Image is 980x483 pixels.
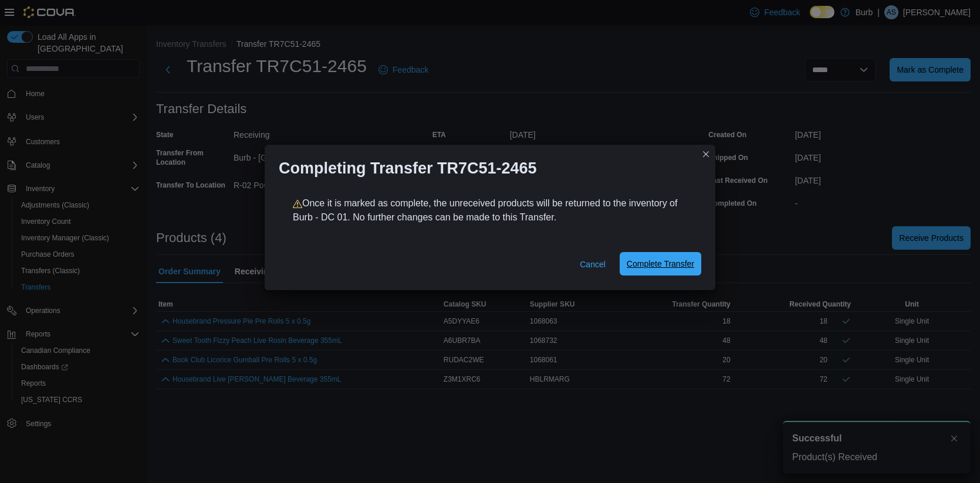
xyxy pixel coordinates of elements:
span: Complete Transfer [627,258,694,270]
button: Closes this modal window [699,147,713,161]
p: Once it is marked as complete, the unreceived products will be returned to the inventory of Burb ... [293,196,687,225]
h1: Completing Transfer TR7C51-2465 [279,159,537,178]
span: Cancel [580,258,606,270]
button: Complete Transfer [620,252,701,275]
button: Cancel [575,253,610,276]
